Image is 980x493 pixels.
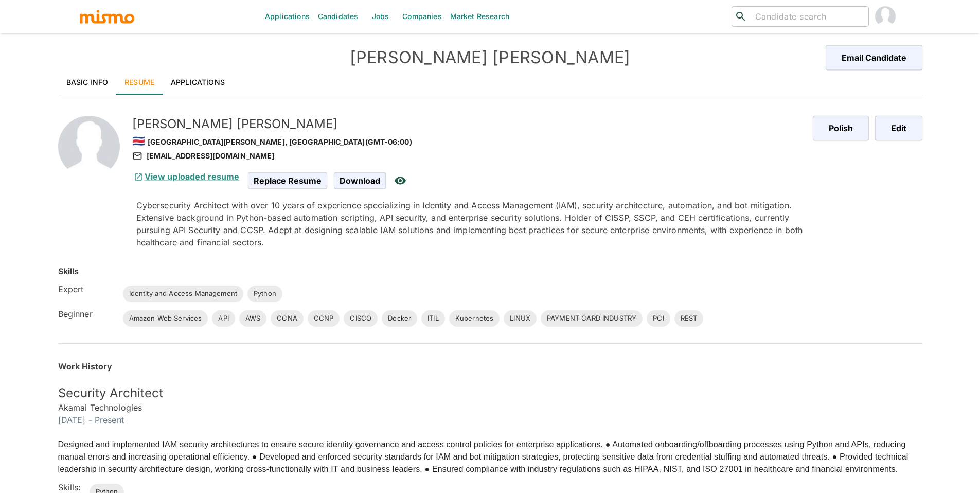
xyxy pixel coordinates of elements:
[239,313,266,324] span: AWS
[123,289,244,299] span: Identity and Access Management
[274,47,706,68] h4: [PERSON_NAME] [PERSON_NAME]
[58,360,922,373] h6: Work History
[271,313,304,324] span: CCNA
[334,175,386,184] a: Download
[163,70,233,95] a: Applications
[116,70,163,95] a: Resume
[421,313,445,324] span: ITIL
[212,313,235,324] span: API
[58,414,922,426] h6: [DATE] - Present
[308,313,340,324] span: CCNP
[132,150,805,162] div: [EMAIL_ADDRESS][DOMAIN_NAME]
[382,313,417,324] span: Docker
[123,313,208,324] span: Amazon Web Services
[136,199,805,249] div: Cybersecurity Architect with over 10 years of experience specializing in Identity and Access Mana...
[79,9,135,24] img: logo
[247,289,282,299] span: Python
[58,438,922,476] p: Designed and implemented IAM security architectures to ensure secure identity governance and acce...
[248,172,327,189] span: Replace Resume
[132,132,805,150] div: [GEOGRAPHIC_DATA][PERSON_NAME], [GEOGRAPHIC_DATA] (GMT-06:00)
[132,135,145,147] span: 🇨🇷
[58,265,79,277] h6: Skills
[58,385,922,401] h5: Security Architect
[826,45,922,70] button: Email Candidate
[58,401,922,414] h6: Akamai Technologies
[58,70,117,95] a: Basic Info
[449,313,500,324] span: Kubernetes
[541,313,643,324] span: PAYMENT CARD INDUSTRY
[751,9,864,24] input: Candidate search
[132,171,240,182] a: View uploaded resume
[813,116,869,140] button: Polish
[58,283,115,295] h6: Expert
[875,116,922,140] button: Edit
[674,313,704,324] span: REST
[334,172,386,189] span: Download
[58,308,115,320] h6: Beginner
[875,6,896,27] img: Paola Pacheco
[647,313,670,324] span: PCI
[504,313,537,324] span: LINUX
[344,313,378,324] span: CISCO
[132,116,805,132] h5: [PERSON_NAME] [PERSON_NAME]
[58,116,120,178] img: 2Q==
